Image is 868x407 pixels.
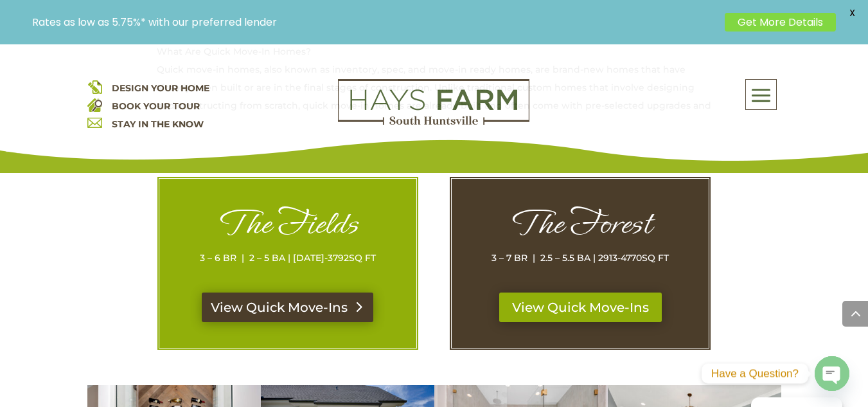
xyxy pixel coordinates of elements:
a: View Quick Move-Ins [499,293,662,322]
a: STAY IN THE KNOW [112,118,204,130]
a: BOOK YOUR TOUR [112,100,200,112]
a: hays farm homes huntsville development [338,116,529,128]
a: View Quick Move-Ins [202,293,373,322]
span: X [842,3,862,23]
img: book your home tour [87,97,102,112]
a: Get More Details [725,13,836,32]
span: SQ FT [349,252,376,264]
span: 3 – 6 BR | 2 – 5 BA | [DATE]-3792 [200,252,349,264]
img: design your home [87,79,102,94]
h1: The Forest [477,204,683,249]
span: SQ FT [642,252,669,264]
p: Rates as low as 5.75%* with our preferred lender [32,16,718,28]
p: 3 – 7 BR | 2.5 – 5.5 BA | 2913-4770 [477,249,683,267]
img: Logo [338,79,529,125]
a: DESIGN YOUR HOME [112,82,209,94]
h1: The Fields [185,204,391,249]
